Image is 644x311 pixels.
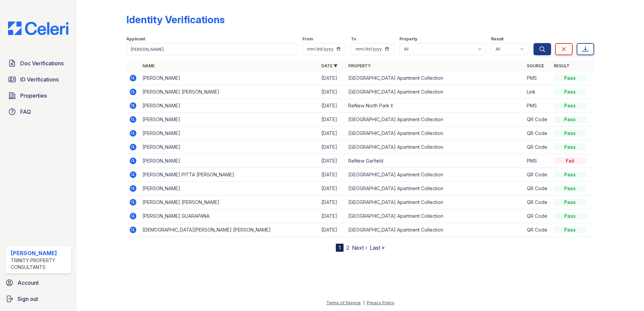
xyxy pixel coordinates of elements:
[524,85,551,99] td: Link
[140,182,319,196] td: [PERSON_NAME]
[18,279,39,287] span: Account
[351,36,356,42] label: To
[554,63,570,68] a: Result
[3,276,74,289] a: Account
[554,185,586,192] div: Pass
[554,102,586,109] div: Pass
[140,209,319,223] td: [PERSON_NAME] GUARAPANA
[524,182,551,196] td: QR Code
[352,244,367,251] a: Next ›
[524,127,551,140] td: QR Code
[346,209,524,223] td: [GEOGRAPHIC_DATA] Apartment Collection
[11,257,68,271] div: Trinity Property Consultants
[5,73,71,86] a: ID Verifications
[140,71,319,85] td: [PERSON_NAME]
[319,127,346,140] td: [DATE]
[346,154,524,168] td: ReNew Garfield
[321,63,337,68] a: Date ▼
[20,75,59,83] span: ID Verifications
[126,43,297,55] input: Search by name or phone number
[5,57,71,70] a: Doc Verifications
[319,182,346,196] td: [DATE]
[142,63,155,68] a: Name
[319,113,346,127] td: [DATE]
[348,63,371,68] a: Property
[336,244,344,252] div: 1
[326,300,361,305] a: Terms of Service
[126,36,145,42] label: Applicant
[524,99,551,113] td: PMS
[346,182,524,196] td: [GEOGRAPHIC_DATA] Apartment Collection
[5,105,71,118] a: FAQ
[302,36,313,42] label: From
[491,36,504,42] label: Result
[367,300,394,305] a: Privacy Policy
[319,209,346,223] td: [DATE]
[140,168,319,182] td: [PERSON_NAME] PITTA [PERSON_NAME]
[20,59,64,67] span: Doc Verifications
[140,140,319,154] td: [PERSON_NAME]
[11,249,68,257] div: [PERSON_NAME]
[346,168,524,182] td: [GEOGRAPHIC_DATA] Apartment Collection
[346,71,524,85] td: [GEOGRAPHIC_DATA] Apartment Collection
[140,85,319,99] td: [PERSON_NAME] [PERSON_NAME]
[126,13,225,26] div: Identity Verifications
[319,99,346,113] td: [DATE]
[20,92,47,100] span: Properties
[140,196,319,209] td: [PERSON_NAME] [PERSON_NAME]
[524,71,551,85] td: PMS
[524,196,551,209] td: QR Code
[346,140,524,154] td: [GEOGRAPHIC_DATA] Apartment Collection
[346,196,524,209] td: [GEOGRAPHIC_DATA] Apartment Collection
[554,199,586,206] div: Pass
[20,108,31,116] span: FAQ
[363,300,364,305] div: |
[3,292,74,306] a: Sign out
[319,71,346,85] td: [DATE]
[18,295,38,303] span: Sign out
[554,144,586,150] div: Pass
[554,213,586,219] div: Pass
[140,127,319,140] td: [PERSON_NAME]
[524,223,551,237] td: QR Code
[554,158,586,164] div: Fail
[527,63,544,68] a: Source
[554,227,586,233] div: Pass
[140,99,319,113] td: [PERSON_NAME]
[140,113,319,127] td: [PERSON_NAME]
[346,223,524,237] td: [GEOGRAPHIC_DATA] Apartment Collection
[554,130,586,137] div: Pass
[319,140,346,154] td: [DATE]
[346,244,349,251] a: 2
[319,223,346,237] td: [DATE]
[346,85,524,99] td: [GEOGRAPHIC_DATA] Apartment Collection
[524,140,551,154] td: QR Code
[346,99,524,113] td: ReNew North Park II
[370,244,385,251] a: Last »
[346,113,524,127] td: [GEOGRAPHIC_DATA] Apartment Collection
[140,223,319,237] td: [DEMOGRAPHIC_DATA][PERSON_NAME] [PERSON_NAME]
[524,168,551,182] td: QR Code
[554,89,586,95] div: Pass
[346,127,524,140] td: [GEOGRAPHIC_DATA] Apartment Collection
[524,154,551,168] td: PMS
[399,36,417,42] label: Property
[554,116,586,123] div: Pass
[140,154,319,168] td: [PERSON_NAME]
[524,209,551,223] td: QR Code
[319,154,346,168] td: [DATE]
[554,75,586,81] div: Pass
[319,196,346,209] td: [DATE]
[3,22,74,35] img: CE_Logo_Blue-a8612792a0a2168367f1c8372b55b34899dd931a85d93a1a3d3e32e68fde9ad4.png
[554,171,586,178] div: Pass
[319,168,346,182] td: [DATE]
[5,89,71,102] a: Properties
[319,85,346,99] td: [DATE]
[524,113,551,127] td: QR Code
